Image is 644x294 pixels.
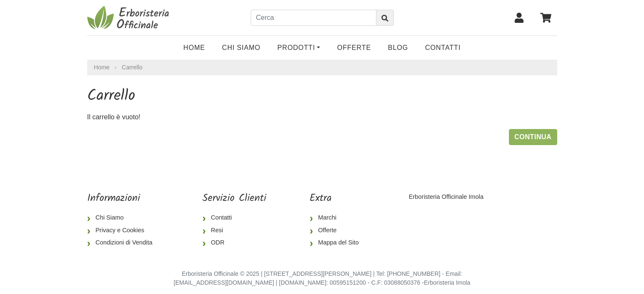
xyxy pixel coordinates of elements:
[310,212,365,224] a: Marchi
[87,5,172,30] img: Erboristeria Officinale
[409,193,484,200] a: Erboristeria Officinale Imola
[87,192,159,205] h5: Informazioni
[174,270,470,286] small: Erboristeria Officinale © 2025 | [STREET_ADDRESS][PERSON_NAME] | Tel: [PHONE_NUMBER] - Email: [EM...
[202,224,266,237] a: Resi
[87,236,159,249] a: Condizioni di Vendita
[417,39,469,56] a: Contatti
[509,129,557,145] a: Continua
[87,112,557,122] p: Il carrello è vuoto!
[202,212,266,224] a: Contatti
[87,212,159,224] a: Chi Siamo
[202,192,266,205] h5: Servizio Clienti
[310,192,365,205] h5: Extra
[87,224,159,237] a: Privacy e Cookies
[87,60,557,75] nav: breadcrumb
[87,87,557,105] h1: Carrello
[251,10,376,26] input: Cerca
[175,39,213,56] a: Home
[310,236,365,249] a: Mappa del Sito
[213,39,269,56] a: Chi Siamo
[122,64,143,71] a: Carrello
[379,39,417,56] a: Blog
[329,39,379,56] a: OFFERTE
[202,236,266,249] a: ODR
[269,39,329,56] a: Prodotti
[94,63,110,72] a: Home
[310,224,365,237] a: Offerte
[424,279,470,286] a: Erboristeria Imola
